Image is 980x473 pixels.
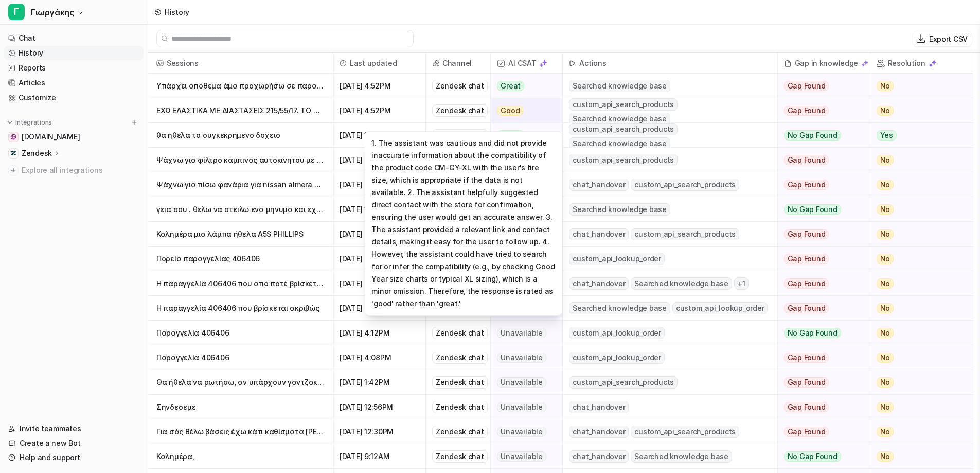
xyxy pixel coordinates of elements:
button: Gap Found [778,172,862,197]
button: No [870,74,965,98]
span: custom_api_search_products [569,154,678,166]
button: Export CSV [913,31,972,46]
div: 1. The assistant was cautious and did not provide inaccurate information about the compatibility ... [365,131,562,316]
div: Zendesk chat [432,104,488,117]
button: Good [491,98,556,123]
div: Zendesk chat [432,376,488,389]
p: Ψάχνω για πίσω φανάρια για nissan almera n 16 hatchback. Θα βρω σε σας; [156,172,325,197]
span: [DATE] 4:08PM [337,345,421,370]
p: Θα ήθελα να ρωτήσω, αν υπάρχουν γαντζακια για πατάκια Toyota Yaris 2007; [156,370,325,395]
span: custom_api_search_products [631,426,739,438]
span: custom_api_search_products [569,98,678,111]
p: Σηνδεσεμε [156,395,325,419]
button: No Gap Found [778,123,862,148]
p: Ψάχνω για φίλτρο καμπινας αυτοκινητου με διαστάσεις 180mm×180mm×30mm [156,148,325,172]
span: No Gap Found [784,451,841,462]
a: Reports [4,61,144,75]
p: Παραγγελία 406406 [156,345,325,370]
span: [DATE] 9:12AM [337,444,421,469]
p: Για σάς θέλω βάσεις έχω κάτι καθίσματα [PERSON_NAME] apolo kai θέλω βάσεις που να κάνο [156,419,325,444]
span: Explore all integrations [22,162,139,179]
span: Gap Found [784,229,829,239]
span: + 1 [734,277,749,290]
span: Unavailable [497,377,546,388]
a: History [4,46,144,60]
a: Help and support [4,450,144,465]
div: Zendesk chat [432,426,488,438]
div: Zendesk chat [432,401,488,413]
button: Great [491,123,556,148]
span: Unavailable [497,427,546,437]
button: Gap Found [778,395,862,419]
span: Searched knowledge base [569,113,670,125]
p: Καλημέρα μια λάμπα ήθελα A5S PHILLIPS [156,222,325,247]
button: Gap Found [778,370,862,395]
a: Create a new Bot [4,436,144,450]
span: Unavailable [497,451,546,462]
a: Articles [4,76,144,90]
button: No [870,370,965,395]
span: Gap Found [784,427,829,437]
span: Searched knowledge base [631,277,732,290]
span: [DATE] 4:23PM [337,271,421,296]
span: [DATE] 9:19AM [337,148,421,172]
p: Η παραγγελία 406406 που βρίσκεται ακριβώς [156,296,325,321]
span: Last updated [337,53,421,74]
span: No [877,353,894,363]
div: Zendesk chat [432,450,488,463]
span: No [877,180,894,190]
span: chat_handover [569,277,629,290]
div: Zendesk chat [432,352,488,364]
span: Gap Found [784,377,829,388]
a: Invite teammates [4,422,144,436]
span: Searched knowledge base [569,203,670,216]
button: No [870,345,965,370]
span: No [877,155,894,165]
p: Zendesk [22,148,52,159]
span: Gap Found [784,180,829,190]
span: Gap Found [784,353,829,363]
span: Gap Found [784,155,829,165]
p: Υπάρχει απόθεμα άμα προχωρήσω σε παραγγελία [156,74,325,98]
div: Gap in knowledge [782,53,866,74]
span: [DATE] 4:52PM [337,98,421,123]
button: No Gap Found [778,197,862,222]
button: No [870,222,965,247]
span: No [877,106,894,116]
span: chat_handover [569,401,629,413]
span: No [877,402,894,412]
img: explore all integrations [8,165,19,176]
button: No [870,271,965,296]
span: Searched knowledge base [631,450,732,463]
span: Searched knowledge base [569,302,670,314]
a: oil-stores.gr[DOMAIN_NAME] [4,130,144,144]
span: Channel [430,53,486,74]
span: custom_api_search_products [569,376,678,389]
span: chat_handover [569,450,629,463]
img: Zendesk [10,150,16,156]
span: Searched knowledge base [569,137,670,150]
button: No [870,148,965,172]
img: menu_add.svg [131,119,138,126]
button: No [870,321,965,345]
button: Integrations [4,117,55,128]
span: Gap Found [784,81,829,91]
span: AI CSAT [495,53,558,74]
span: Gap Found [784,402,829,412]
p: ΕΧΩ ΕΛΑΣΤΙΚΑ ΜΕ ΔΙΑΣΤΑΣΕΙΣ 215/55/17. ΤΟ ΣΥΓΚΕΚΡΙΜΕΝΟ ΠΡΟΙΟΝ ΜΕ ΚΩΔΙΚΟ CM-GY-XL [156,98,325,123]
button: No [870,296,965,321]
span: Unavailable [497,402,546,412]
p: γεια σου . θελω να στειλω ενα μηνυμα και εχω προβλημα με το captcha . Λειτουργει [156,197,325,222]
span: No [877,303,894,313]
span: No [877,377,894,388]
span: [DATE] 9:40AM [337,222,421,247]
span: Gap Found [784,303,829,313]
span: No [877,229,894,239]
span: custom_api_lookup_order [672,302,768,314]
div: History [165,7,189,17]
span: No Gap Found [784,328,841,338]
div: Zendesk chat [432,80,488,92]
span: No [877,451,894,462]
button: Gap Found [778,419,862,444]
